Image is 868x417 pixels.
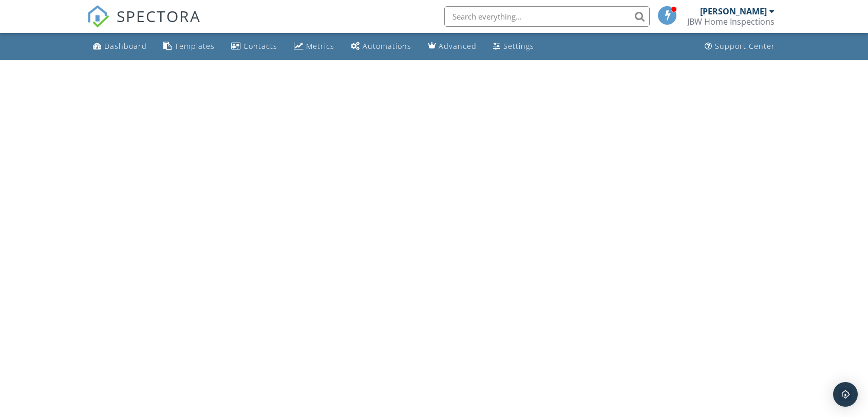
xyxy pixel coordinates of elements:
div: [PERSON_NAME] [700,6,767,16]
div: Dashboard [104,41,147,51]
div: Contacts [243,41,277,51]
div: Metrics [306,41,334,51]
div: Support Center [715,41,775,51]
div: Advanced [439,41,477,51]
div: JBW Home Inspections [687,16,775,27]
a: Contacts [227,37,281,56]
div: Automations [363,41,411,51]
img: The Best Home Inspection Software - Spectora [87,5,109,28]
div: Settings [503,41,534,51]
a: Metrics [290,37,338,56]
div: Templates [175,41,215,51]
div: Open Intercom Messenger [833,382,858,407]
input: Search everything... [444,6,650,27]
a: Settings [489,37,538,56]
a: SPECTORA [87,14,201,35]
a: Dashboard [89,37,151,56]
a: Automations (Basic) [347,37,416,56]
a: Templates [159,37,219,56]
a: Advanced [424,37,481,56]
a: Support Center [701,37,779,56]
span: SPECTORA [117,5,201,27]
